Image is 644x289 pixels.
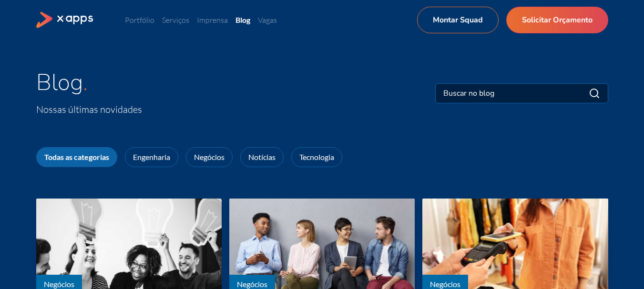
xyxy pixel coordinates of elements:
[235,15,250,24] a: Blog
[240,147,284,167] a: Notícias
[443,88,540,99] input: Buscar no blog
[197,15,228,25] a: Imprensa
[430,279,460,289] a: Negócios
[125,147,178,167] a: Engenharia
[506,7,608,33] a: Solicitar Orçamento
[36,147,117,167] a: Todas as categorias
[162,15,189,25] a: Serviços
[237,279,267,289] a: Negócios
[125,15,154,25] a: Portfólio
[291,147,342,167] a: Tecnologia
[36,67,83,98] span: Blog
[417,7,499,33] a: Montar Squad
[36,103,142,115] span: Nossas últimas novidades
[186,147,233,167] a: Negócios
[44,279,74,289] a: Negócios
[258,15,277,25] a: Vagas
